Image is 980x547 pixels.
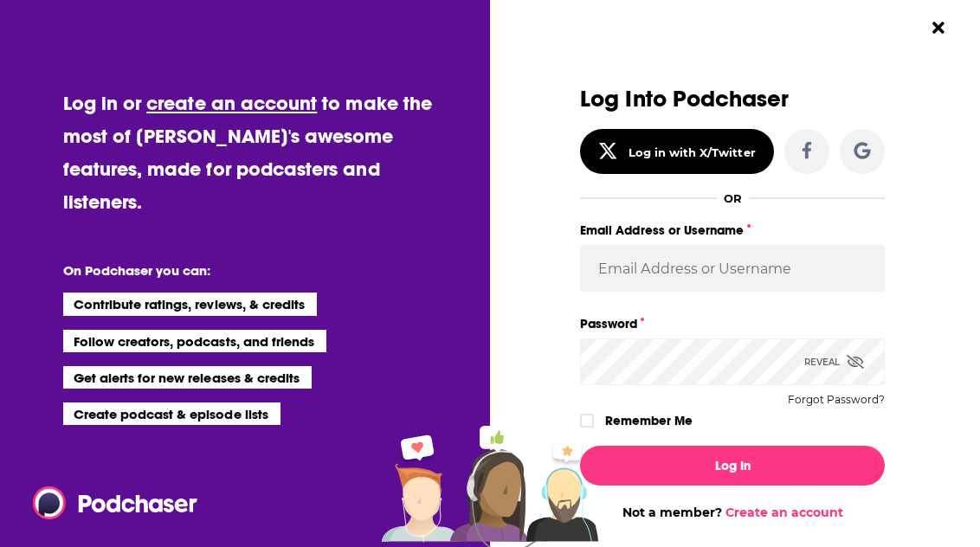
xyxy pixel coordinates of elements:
h3: Log Into Podchaser [580,87,885,112]
img: Podchaser - Follow, Share and Rate Podcasts [32,486,198,519]
li: Follow creators, podcasts, and friends [63,330,327,352]
div: Reveal [804,338,864,385]
a: create an account [146,91,317,115]
button: Log In [580,446,885,486]
div: Not a member? [580,505,885,520]
button: Close Button [922,11,955,44]
li: Get alerts for new releases & credits [63,366,312,389]
a: Create an account [725,505,843,520]
div: Log in with X/Twitter [629,145,756,159]
li: On Podchaser you can: [63,262,409,279]
label: Remember Me [605,409,693,432]
input: Email Address or Username [580,245,885,292]
button: Log in with X/Twitter [580,129,774,174]
li: Create podcast & episode lists [63,402,280,425]
div: OR [724,191,742,205]
li: Contribute ratings, reviews, & credits [63,293,318,315]
label: Password [580,312,885,335]
label: Email Address or Username [580,219,885,241]
a: Podchaser - Follow, Share and Rate Podcasts [32,486,184,519]
button: Forgot Password? [788,394,885,406]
